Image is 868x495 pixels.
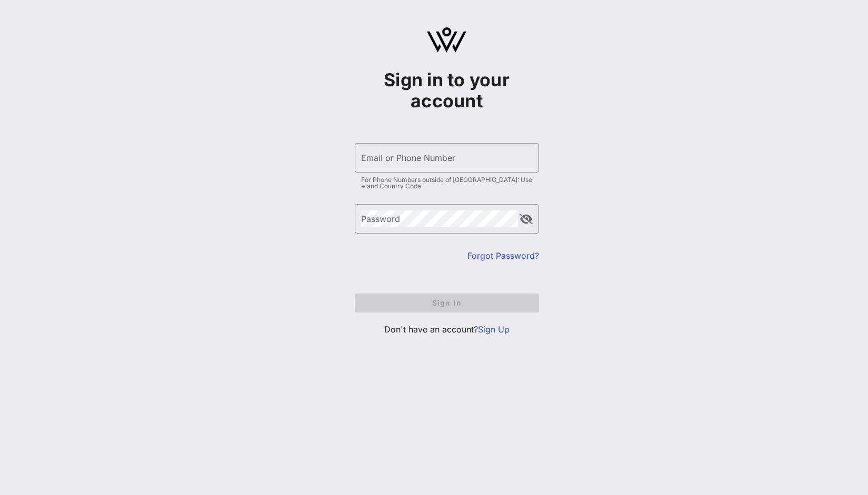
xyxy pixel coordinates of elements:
div: For Phone Numbers outside of [GEOGRAPHIC_DATA]: Use + and Country Code [361,177,533,189]
img: logo.svg [427,27,466,53]
a: Sign Up [478,324,510,335]
a: Forgot Password? [467,250,539,261]
h1: Sign in to your account [355,69,539,112]
p: Don't have an account? [355,323,539,336]
button: append icon [520,214,533,225]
